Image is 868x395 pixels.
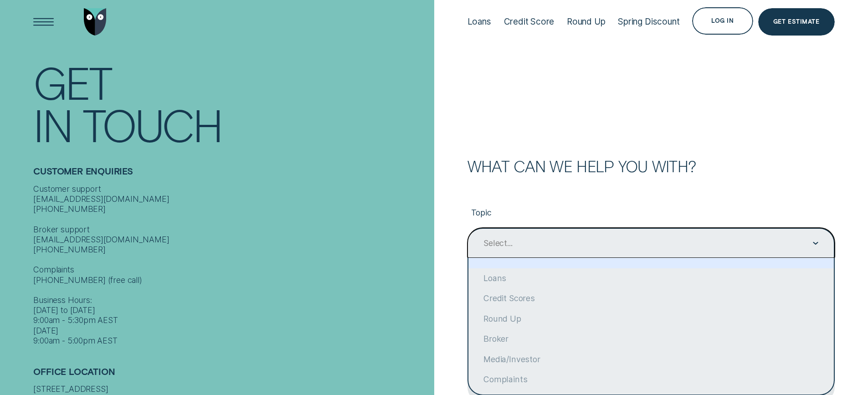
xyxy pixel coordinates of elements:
div: Spring Discount [618,16,679,27]
button: Open Menu [30,8,57,36]
div: Customer support [EMAIL_ADDRESS][DOMAIN_NAME] [PHONE_NUMBER] Broker support [EMAIL_ADDRESS][DOMAI... [33,184,429,346]
h2: Customer Enquiries [33,166,429,184]
h1: Get In Touch [33,61,429,145]
div: Broker [468,329,834,349]
h2: Office Location [33,366,429,385]
div: Get [33,61,111,103]
div: In [33,103,72,145]
div: Select... [483,238,512,248]
div: Touch [82,103,222,145]
div: [STREET_ADDRESS] [33,384,429,394]
div: Loans [468,268,834,288]
div: Round Up [567,16,606,27]
div: Credit Score [504,16,555,27]
button: Log in [692,7,753,35]
h2: What can we help you with? [467,159,835,174]
div: Credit Scores [468,288,834,308]
div: Round Up [468,309,834,329]
img: Wisr [84,8,107,36]
div: Complaints [468,369,834,390]
div: Loans [467,16,491,27]
div: Media/Investor [468,349,834,369]
a: Get Estimate [758,8,835,36]
label: Topic [467,200,835,227]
